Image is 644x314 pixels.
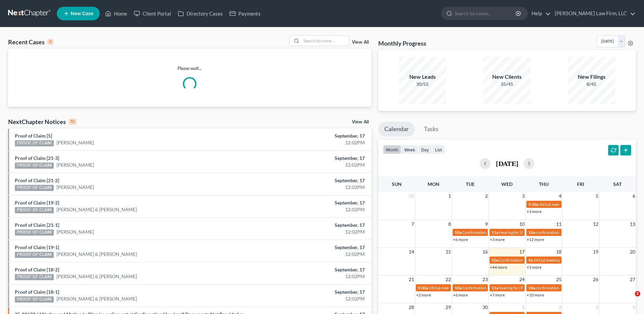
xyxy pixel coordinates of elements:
[484,220,488,228] span: 9
[448,220,452,228] span: 8
[56,184,94,191] a: [PERSON_NAME]
[15,207,54,213] div: PROOF OF CLAIM
[411,220,415,228] span: 7
[174,7,226,20] a: Directory Cases
[253,206,365,213] div: 12:02PM
[8,65,372,72] p: Please wait...
[555,220,562,228] span: 11
[71,11,93,16] span: New Case
[408,248,415,256] span: 14
[352,40,369,45] a: View All
[539,181,549,187] span: Thu
[453,237,468,242] a: +6 more
[462,285,540,290] span: Confirmation Hearing for [PERSON_NAME]
[536,230,612,235] span: confirmation hearing for [PERSON_NAME]
[539,202,604,207] span: 341(a) meeting for [PERSON_NAME]
[483,73,531,81] div: New Clients
[445,303,452,311] span: 29
[253,162,365,168] div: 12:02PM
[462,230,539,235] span: Confirmation hearing for [PERSON_NAME]
[483,81,531,88] div: 35/45
[253,273,365,280] div: 12:02PM
[490,265,507,270] a: +44 more
[253,155,365,162] div: September, 17
[56,162,94,168] a: [PERSON_NAME]
[527,292,544,297] a: +10 more
[432,145,445,154] button: list
[8,118,76,126] div: NextChapter Notices
[15,177,59,183] a: Proof of Claim [21-2]
[551,7,636,20] a: [PERSON_NAME] Law Firm, LLC
[15,252,54,258] div: PROOF OF CLAIM
[577,181,584,187] span: Fri
[102,7,130,20] a: Home
[253,251,365,258] div: 12:02PM
[629,248,636,256] span: 20
[629,220,636,228] span: 13
[15,230,54,236] div: PROOF OF CLAIM
[399,81,446,88] div: 30/55
[490,292,505,297] a: +7 more
[378,122,415,137] a: Calendar
[455,230,461,235] span: 10a
[253,295,365,302] div: 12:02PM
[56,251,137,258] a: [PERSON_NAME] & [PERSON_NAME]
[490,237,505,242] a: +3 more
[56,228,94,235] a: [PERSON_NAME]
[15,289,59,295] a: Proof of Claim [18-1]
[408,192,415,200] span: 31
[429,285,494,290] span: 341(a) meeting for [PERSON_NAME]
[56,206,137,213] a: [PERSON_NAME] & [PERSON_NAME]
[253,199,365,206] div: September, 17
[253,184,365,191] div: 12:02PM
[453,292,468,297] a: +6 more
[496,160,518,167] h2: [DATE]
[416,292,431,297] a: +2 more
[492,230,498,235] span: 11a
[482,248,488,256] span: 16
[418,285,428,290] span: 9:30a
[253,244,365,251] div: September, 17
[401,145,418,154] button: week
[592,248,599,256] span: 19
[595,303,599,311] span: 3
[445,275,452,284] span: 22
[56,139,94,146] a: [PERSON_NAME]
[253,139,365,146] div: 12:02PM
[501,181,512,187] span: Wed
[482,303,488,311] span: 30
[528,202,539,207] span: 9:30a
[519,220,525,228] span: 10
[253,228,365,235] div: 12:02PM
[15,140,54,146] div: PROOF OF CLAIM
[629,275,636,284] span: 27
[408,303,415,311] span: 28
[568,73,615,81] div: New Filings
[528,258,533,263] span: 9a
[528,7,551,20] a: Help
[352,120,369,124] a: View All
[632,192,636,200] span: 6
[635,291,640,296] span: 2
[15,296,54,303] div: PROOF OF CLAIM
[521,192,525,200] span: 3
[492,285,498,290] span: 11a
[595,192,599,200] span: 5
[445,248,452,256] span: 15
[621,291,637,307] iframe: Intercom live chat
[253,177,365,184] div: September, 17
[15,222,59,228] a: Proof of Claim [21-1]
[392,181,402,187] span: Sun
[15,133,52,139] a: Proof of Claim [5]
[528,285,535,290] span: 10a
[555,275,562,284] span: 25
[8,38,53,46] div: Recent Cases
[499,285,551,290] span: hearing for [PERSON_NAME]
[568,81,615,88] div: 8/45
[613,181,622,187] span: Sat
[448,192,452,200] span: 1
[536,285,612,290] span: confirmation hearing for [PERSON_NAME]
[484,192,488,200] span: 2
[399,73,446,81] div: New Leads
[527,265,542,270] a: +3 more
